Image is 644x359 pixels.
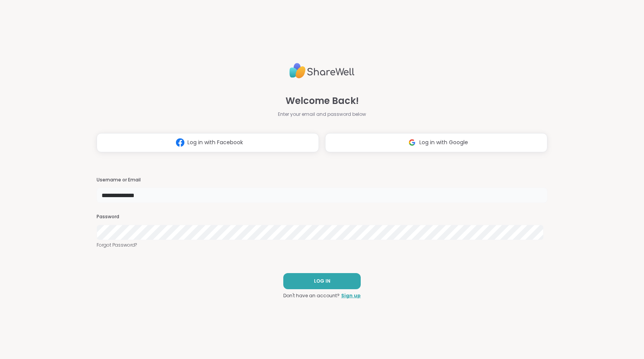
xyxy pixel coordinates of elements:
[289,60,355,82] img: ShareWell Logo
[405,135,419,150] img: ShareWell Logomark
[97,214,547,220] h3: Password
[97,133,319,152] button: Log in with Facebook
[97,177,547,183] h3: Username or Email
[341,292,361,299] a: Sign up
[419,138,468,147] span: Log in with Google
[278,111,366,118] span: Enter your email and password below
[325,133,547,152] button: Log in with Google
[187,138,243,147] span: Log in with Facebook
[283,292,340,299] span: Don't have an account?
[286,94,359,108] span: Welcome Back!
[173,135,187,150] img: ShareWell Logomark
[97,242,547,249] a: Forgot Password?
[283,273,361,289] button: LOG IN
[314,278,330,285] span: LOG IN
